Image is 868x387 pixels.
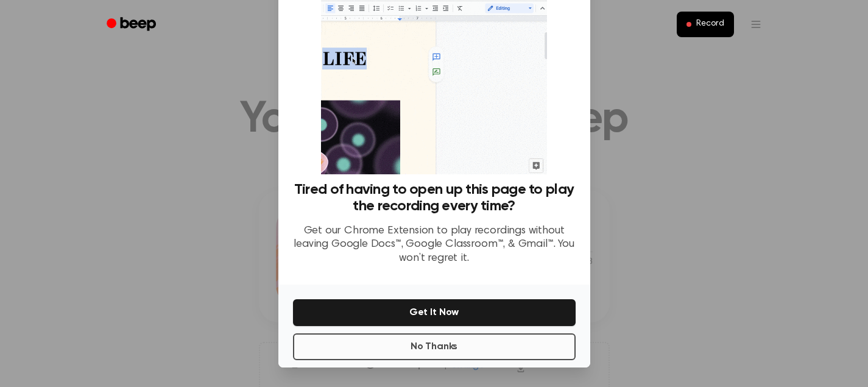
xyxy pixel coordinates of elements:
[293,224,576,266] p: Get our Chrome Extension to play recordings without leaving Google Docs™, Google Classroom™, & Gm...
[293,299,576,326] button: Get It Now
[293,182,576,215] h3: Tired of having to open up this page to play the recording every time?
[677,12,733,37] button: Record
[98,13,167,37] a: Beep
[293,333,576,360] button: No Thanks
[741,10,771,39] button: Open menu
[696,19,724,30] span: Record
